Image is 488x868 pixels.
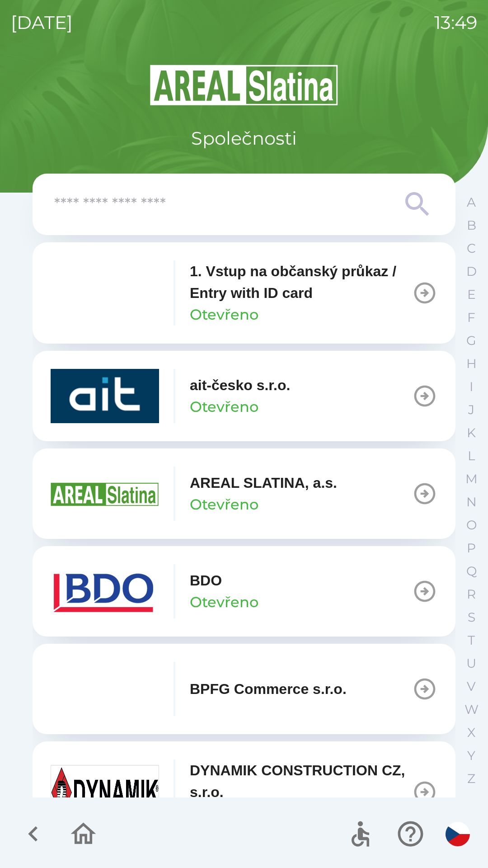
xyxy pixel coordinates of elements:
[190,591,258,613] p: Otevřeno
[460,398,483,421] button: J
[11,9,73,36] p: [DATE]
[460,329,483,352] button: G
[33,63,455,107] img: Logo
[467,540,476,556] p: P
[33,351,455,441] button: ait-česko s.r.o.Otevřeno
[460,537,483,560] button: P
[33,448,455,539] button: AREAL SLATINA, a.s.Otevřeno
[467,771,475,787] p: Z
[465,471,478,487] p: M
[460,491,483,514] button: N
[465,702,479,717] p: W
[467,241,476,256] p: C
[467,586,476,602] p: R
[467,287,476,302] p: E
[190,494,258,515] p: Otevřeno
[190,396,258,418] p: Otevřeno
[466,356,477,372] p: H
[467,217,476,233] p: B
[460,652,483,675] button: U
[468,402,474,418] p: J
[51,266,159,320] img: 93ea42ec-2d1b-4d6e-8f8a-bdbb4610bcc3.png
[190,472,337,494] p: AREAL SLATINA, a.s.
[466,333,476,349] p: G
[460,352,483,375] button: H
[467,725,475,741] p: X
[460,260,483,283] button: D
[460,283,483,306] button: E
[468,609,475,625] p: S
[460,583,483,606] button: R
[460,629,483,652] button: T
[466,656,476,671] p: U
[51,564,159,618] img: ae7449ef-04f1-48ed-85b5-e61960c78b50.png
[467,425,476,441] p: K
[468,632,475,648] p: T
[190,304,258,325] p: Otevřeno
[51,369,159,423] img: 40b5cfbb-27b1-4737-80dc-99d800fbabba.png
[190,678,347,700] p: BPFG Commerce s.r.o.
[466,494,477,510] p: N
[33,546,455,637] button: BDOOtevřeno
[33,242,455,344] button: 1. Vstup na občanský průkaz / Entry with ID cardOtevřeno
[466,264,477,279] p: D
[469,379,473,395] p: I
[33,644,455,734] button: BPFG Commerce s.r.o.
[51,765,159,819] img: 9aa1c191-0426-4a03-845b-4981a011e109.jpeg
[190,260,412,304] p: 1. Vstup na občanský průkaz / Entry with ID card
[460,698,483,721] button: W
[460,444,483,467] button: L
[467,310,475,325] p: F
[467,194,476,210] p: A
[460,606,483,629] button: S
[460,744,483,767] button: Y
[460,675,483,698] button: V
[467,679,476,694] p: V
[460,214,483,237] button: B
[33,741,455,843] button: DYNAMIK CONSTRUCTION CZ, s.r.o.Otevřeno
[460,560,483,583] button: Q
[460,514,483,537] button: O
[460,767,483,790] button: Z
[460,467,483,491] button: M
[446,822,470,846] img: cs flag
[434,9,477,36] p: 13:49
[190,570,222,591] p: BDO
[467,748,475,764] p: Y
[191,125,297,152] p: Společnosti
[51,662,159,716] img: f3b1b367-54a7-43c8-9d7e-84e812667233.png
[460,237,483,260] button: C
[190,374,290,396] p: ait-česko s.r.o.
[466,517,477,533] p: O
[460,421,483,444] button: K
[51,467,159,521] img: aad3f322-fb90-43a2-be23-5ead3ef36ce5.png
[466,563,477,579] p: Q
[190,759,412,803] p: DYNAMIK CONSTRUCTION CZ, s.r.o.
[460,306,483,329] button: F
[460,191,483,214] button: A
[468,448,475,464] p: L
[460,721,483,744] button: X
[460,375,483,398] button: I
